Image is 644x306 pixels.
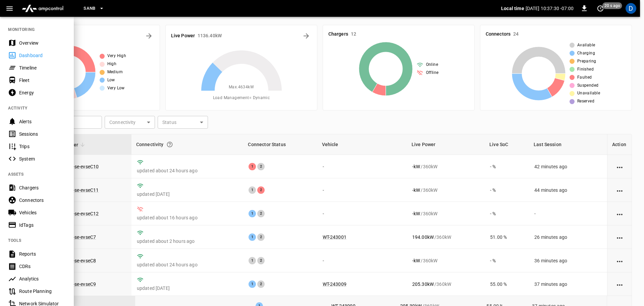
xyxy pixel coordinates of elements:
div: Fleet [19,77,66,84]
div: Energy [19,89,66,96]
span: SanB [84,5,96,12]
div: CDRs [19,263,66,270]
div: Connectors [19,197,66,204]
div: Timeline [19,64,66,71]
div: Trips [19,143,66,150]
div: Chargers [19,184,66,191]
div: System [19,156,66,162]
div: profile-icon [626,3,636,14]
div: Overview [19,40,66,46]
p: [DATE] 10:37:30 -07:00 [526,5,574,12]
span: 20 s ago [602,2,622,9]
div: IdTags [19,222,66,228]
p: Local time [501,5,524,12]
div: Analytics [19,275,66,282]
div: Alerts [19,118,66,125]
img: ampcontrol.io logo [19,2,66,15]
button: set refresh interval [595,3,606,14]
div: Sessions [19,131,66,137]
div: Vehicles [19,209,66,216]
div: Route Planning [19,288,66,295]
div: Reports [19,251,66,257]
div: Dashboard [19,52,66,59]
